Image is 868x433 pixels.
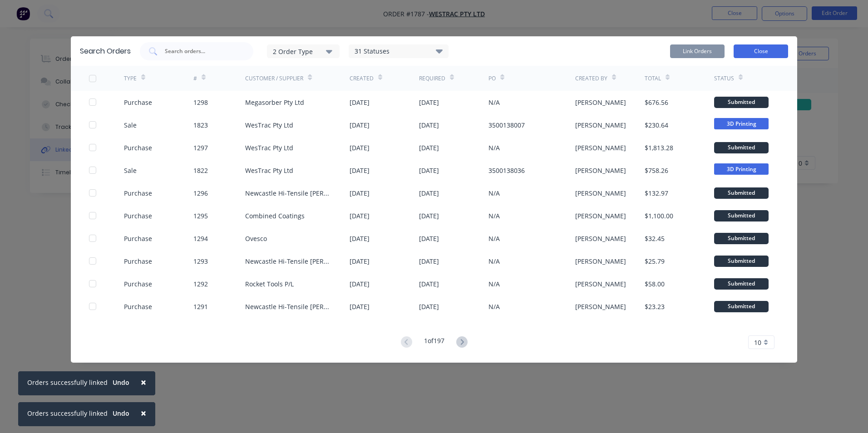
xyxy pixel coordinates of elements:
div: 1293 [193,256,208,266]
div: Customer / Supplier [245,74,303,83]
div: N/A [488,256,500,266]
div: Purchase [124,188,152,198]
div: Rocket Tools P/L [245,279,294,289]
div: 1298 [193,98,208,107]
div: Total [645,74,661,83]
div: WesTrac Pty Ltd [245,120,293,130]
div: 1822 [193,166,208,175]
button: Undo [108,407,134,420]
div: [DATE] [350,256,370,266]
div: [PERSON_NAME] [575,234,626,243]
div: Submitted [714,210,769,221]
div: Submitted [714,301,769,312]
div: [DATE] [419,143,439,153]
div: Submitted [714,233,769,244]
span: 10 [754,338,761,347]
div: [PERSON_NAME] [575,279,626,289]
div: TYPE [124,74,137,83]
div: 3500138007 [488,120,525,130]
div: Submitted [714,278,769,290]
div: N/A [488,211,500,221]
div: $25.79 [645,256,665,266]
div: [DATE] [419,279,439,289]
div: 1297 [193,143,208,153]
div: N/A [488,188,500,198]
div: [PERSON_NAME] [575,188,626,198]
div: Submitted [714,187,769,199]
button: Close [132,402,155,424]
div: [DATE] [419,234,439,243]
div: Created [350,74,374,83]
div: 2 Order Type [273,46,334,56]
div: 1295 [193,211,208,221]
div: [DATE] [419,256,439,266]
div: Newcastle Hi-Tensile [PERSON_NAME] [245,188,331,198]
div: N/A [488,234,500,243]
button: 2 Order Type [267,44,340,58]
div: Submitted [714,142,769,153]
button: Undo [108,376,134,389]
div: N/A [488,279,500,289]
div: [DATE] [350,120,370,130]
div: Megasorber Pty Ltd [245,98,304,107]
div: [DATE] [350,188,370,198]
div: [PERSON_NAME] [575,143,626,153]
div: $758.26 [645,166,668,175]
div: Ovesco [245,234,267,243]
div: Submitted [714,256,769,267]
div: N/A [488,143,500,153]
div: Submitted [714,97,769,108]
div: [DATE] [350,98,370,107]
div: Purchase [124,98,152,107]
div: [DATE] [419,166,439,175]
div: N/A [488,302,500,311]
div: Sale [124,166,137,175]
div: $58.00 [645,279,665,289]
div: [DATE] [419,120,439,130]
div: [DATE] [350,166,370,175]
div: [PERSON_NAME] [575,166,626,175]
div: $23.23 [645,302,665,311]
div: $1,813.28 [645,143,673,153]
div: [PERSON_NAME] [575,302,626,311]
div: [DATE] [419,302,439,311]
div: [PERSON_NAME] [575,120,626,130]
div: [DATE] [419,188,439,198]
div: # [193,74,197,83]
div: Combined Coatings [245,211,305,221]
div: [DATE] [419,98,439,107]
div: Purchase [124,143,152,153]
div: [DATE] [350,143,370,153]
div: 1823 [193,120,208,130]
div: $32.45 [645,234,665,243]
div: Orders successfully linked [27,408,108,418]
div: $1,100.00 [645,211,673,221]
div: 1291 [193,302,208,311]
button: Link Orders [670,44,725,58]
div: Purchase [124,279,152,289]
div: 31 Statuses [349,46,448,56]
span: × [141,376,146,389]
div: 1296 [193,188,208,198]
div: [PERSON_NAME] [575,211,626,221]
div: [DATE] [350,279,370,289]
div: PO [488,74,496,83]
div: Newcastle Hi-Tensile [PERSON_NAME] [245,302,331,311]
div: Purchase [124,302,152,311]
div: Orders successfully linked [27,378,108,387]
div: [PERSON_NAME] [575,256,626,266]
div: 1292 [193,279,208,289]
div: [DATE] [350,234,370,243]
div: N/A [488,98,500,107]
div: Sale [124,120,137,130]
div: Purchase [124,234,152,243]
div: [PERSON_NAME] [575,98,626,107]
div: $676.56 [645,98,668,107]
span: 3D Printing [714,118,769,129]
button: Close [132,371,155,393]
div: 1294 [193,234,208,243]
div: [DATE] [350,211,370,221]
button: Close [734,44,788,58]
div: Required [419,74,445,83]
div: $132.97 [645,188,668,198]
